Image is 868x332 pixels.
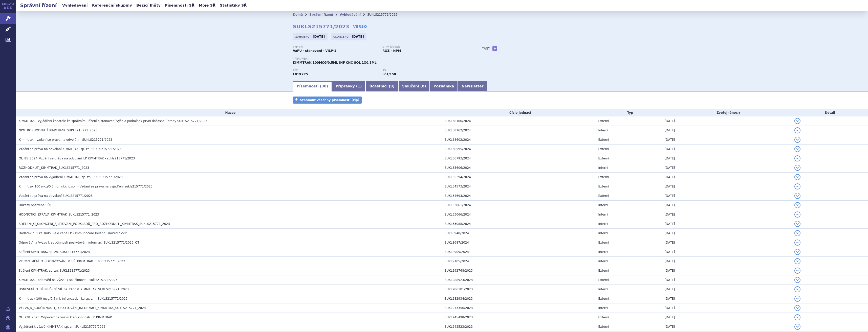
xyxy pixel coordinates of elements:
[662,219,792,229] td: [DATE]
[19,129,97,132] span: NPM_ROZHODNUTÍ_KIMMTRAK_SUKLS215771_2023
[442,294,596,303] td: SUKL282934/2023
[352,35,364,38] strong: [DATE]
[293,49,336,53] strong: VaPÚ - stanovení - VILP-1
[482,45,490,52] h3: Tagy
[19,269,90,272] span: Sdělení KIMMTRAK, sp. zn. SUKLS215771/2023
[794,146,800,152] button: detail
[382,73,396,76] strong: tebentafusp
[598,213,608,216] span: Interní
[442,145,596,154] td: SUKL38595/2024
[19,297,127,300] span: Kimmtrack 100 mcg/0,5 ml, inf.cnc.sol. - ke sp. zn.: SUKLS215771/2023
[662,313,792,322] td: [DATE]
[293,57,472,60] p: Přípravek:
[598,166,608,170] span: Interní
[19,157,135,160] span: OL_85_2024_Vzdání se práva na odvolání_LP KIMMTRAK - sukls215771/2023
[218,2,248,9] a: Statistiky SŘ
[19,166,89,170] span: ROZHODNUTÍ_KIMMTRAK_SUKLS215771_2023
[340,13,361,16] a: Vyhledávání
[458,81,487,91] a: Newsletter
[794,230,800,236] button: detail
[293,97,362,104] a: Stáhnout všechny písemnosti (zip)
[321,84,326,88] span: 30
[792,109,868,116] th: Detail
[794,305,800,311] button: detail
[598,316,609,319] span: Externí
[442,229,596,238] td: SUKL8948/2024
[662,116,792,126] td: [DATE]
[794,211,800,218] button: detail
[442,201,596,210] td: SUKL33061/2024
[662,145,792,154] td: [DATE]
[442,247,596,257] td: SUKL8909/2024
[598,278,609,282] span: Externí
[442,116,596,126] td: SUKL58100/2024
[365,81,398,91] a: Účastníci (9)
[19,259,125,263] span: VYROZUMĚNÍ_O_POKRAČOVÁNÍ_V_SŘ_KIMMTRAK_SUKLS215771_2023
[16,109,442,116] th: Název
[662,266,792,275] td: [DATE]
[736,111,740,115] abbr: (?)
[598,175,609,179] span: Externí
[598,288,608,291] span: Interní
[293,45,377,49] p: Typ SŘ:
[662,294,792,303] td: [DATE]
[598,241,609,244] span: Externí
[309,13,333,16] a: Správní řízení
[794,296,800,302] button: detail
[794,221,800,227] button: detail
[390,84,393,88] span: 9
[442,173,596,182] td: SUKL35294/2024
[19,147,121,151] span: Vzdání se práva na odvolání KIMMTRAK, sp. zn. SUKLS215771/2023
[300,98,359,102] span: Stáhnout všechny písemnosti (zip)
[598,203,608,207] span: Interní
[442,266,596,275] td: SUKL292768/2023
[662,210,792,219] td: [DATE]
[442,182,596,191] td: SUKL34573/2024
[398,81,430,91] a: Sloučení (0)
[382,69,467,72] p: RS:
[442,303,596,313] td: SUKL273356/2023
[19,194,93,198] span: Vzdání se práva na odvolání SUKLS215771/2023
[19,325,105,328] span: Vyjádření k výzvě KIMMTRAK, sp. zn. SUKLS215771/2023
[293,23,349,30] strong: SUKLS215771/2023
[794,193,800,199] button: detail
[794,127,800,133] button: detail
[442,210,596,219] td: SUKL33066/2024
[794,240,800,246] button: detail
[19,185,153,188] span: Kimmtrak 100 mcg/0,5mg, inf.cnc.sol. - Vzdání se práva na vyjádření sukls215771/2023
[367,11,404,18] li: SUKLS215771/2023
[492,46,497,51] a: +
[662,109,792,116] th: Zveřejněno
[91,2,134,9] a: Referenční skupiny
[332,81,365,91] a: Přípravky (1)
[794,277,800,283] button: detail
[358,84,360,88] span: 1
[794,314,800,320] button: detail
[598,222,608,226] span: Interní
[662,154,792,163] td: [DATE]
[662,201,792,210] td: [DATE]
[794,202,800,208] button: detail
[598,194,609,198] span: Externí
[598,250,608,254] span: Interní
[19,278,117,282] span: KIMMTRAK - odpověď na výzvu k součinnosti - sukls215771/2023
[442,238,596,247] td: SUKL8687/2024
[598,119,609,123] span: Externí
[598,306,608,310] span: Interní
[442,154,596,163] td: SUKL36793/2024
[135,2,162,9] a: Běžící lhůty
[442,322,596,331] td: SUKL243523/2023
[442,191,596,201] td: SUKL34693/2024
[163,2,196,9] a: Písemnosti SŘ
[293,61,377,64] span: KIMMTRAK 100MCG/0,5ML INF CNC SOL 1X0,5ML
[442,135,596,145] td: SUKL38602/2024
[794,258,800,264] button: detail
[382,49,401,53] strong: ROZ – NPM
[19,241,139,244] span: Odpověď na Výzvu k součinnosti poskytování informací SUKLS215771/2023_OT
[19,203,53,207] span: Důkazy opatřené SÚKL
[353,24,367,29] a: VERSO
[293,73,308,76] strong: TEBENTAFUSP
[662,191,792,201] td: [DATE]
[598,129,608,132] span: Interní
[794,324,800,330] button: detail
